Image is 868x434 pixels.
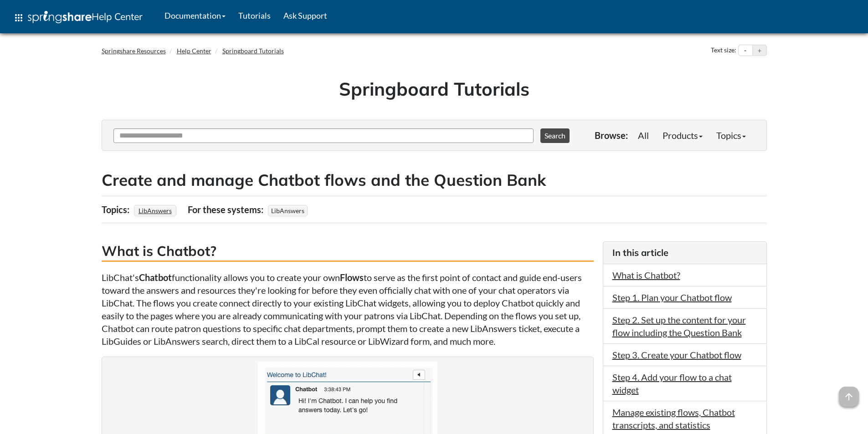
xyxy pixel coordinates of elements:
a: apps Help Center [7,4,149,31]
a: Step 3. Create your Chatbot flow [612,349,741,360]
span: apps [13,12,24,23]
a: LibAnswers [137,204,173,217]
span: Help Center [92,10,143,22]
a: Springshare Resources [102,47,166,55]
strong: Chatbot [139,272,172,283]
img: Springshare [28,11,92,23]
span: LibAnswers [268,205,308,216]
a: Step 2. Set up the content for your flow including the Question Bank [612,314,746,338]
a: Tutorials [232,4,277,27]
a: Springboard Tutorials [222,47,284,55]
a: Manage existing flows, Chatbot transcripts, and statistics [612,407,735,430]
h1: Springboard Tutorials [108,76,760,102]
a: Help Center [177,47,211,55]
div: Topics: [102,201,132,218]
button: Search [540,128,570,143]
strong: Flows [340,272,364,283]
button: Increase text size [753,45,766,56]
button: Decrease text size [739,45,752,56]
a: What is Chatbot? [612,270,680,281]
div: Text size: [709,45,738,56]
p: Browse: [595,129,628,142]
h3: In this article [612,246,757,259]
h3: What is Chatbot? [102,241,594,262]
a: Products [656,126,709,144]
a: Ask Support [277,4,334,27]
h2: Create and manage Chatbot flows and the Question Bank [102,169,767,191]
a: Documentation [158,4,232,27]
a: All [631,126,656,144]
a: Step 1. Plan your Chatbot flow [612,292,732,303]
a: arrow_upward [839,388,859,398]
a: Topics [709,126,753,144]
a: Step 4. Add your flow to a chat widget [612,372,732,395]
p: LibChat's functionality allows you to create your own to serve as the first point of contact and ... [102,271,594,347]
span: arrow_upward [839,387,859,407]
div: For these systems: [188,201,266,218]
